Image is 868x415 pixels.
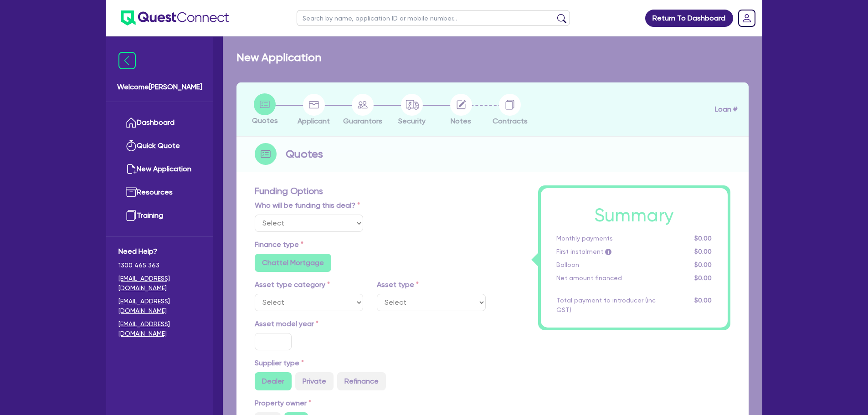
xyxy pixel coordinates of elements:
[126,140,137,151] img: quick-quote
[118,297,201,316] a: [EMAIL_ADDRESS][DOMAIN_NAME]
[118,158,201,181] a: New Application
[297,10,570,26] input: Search by name, application ID or mobile number...
[126,187,137,198] img: resources
[118,274,201,293] a: [EMAIL_ADDRESS][DOMAIN_NAME]
[118,134,201,158] a: Quick Quote
[118,261,201,270] span: 1300 465 363
[118,319,201,338] a: [EMAIL_ADDRESS][DOMAIN_NAME]
[126,210,137,221] img: training
[117,82,202,92] span: Welcome [PERSON_NAME]
[118,204,201,227] a: Training
[735,6,759,30] a: Dropdown toggle
[121,10,229,26] img: quest-connect-logo-blue
[118,52,136,69] img: icon-menu-close
[126,164,137,174] img: new-application
[118,246,201,257] span: Need Help?
[118,111,201,134] a: Dashboard
[645,10,733,27] a: Return To Dashboard
[118,181,201,204] a: Resources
